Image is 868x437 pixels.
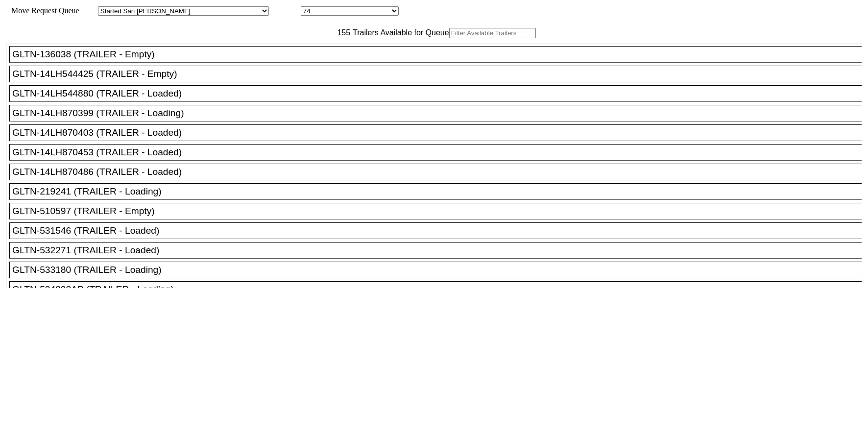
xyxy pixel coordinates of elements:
[332,28,350,37] span: 155
[81,6,96,15] span: Area
[12,127,868,138] div: GLTN-14LH870403 (TRAILER - Loaded)
[271,6,299,15] span: Location
[6,6,79,15] span: Move Request Queue
[12,186,868,197] div: GLTN-219241 (TRAILER - Loading)
[12,225,868,236] div: GLTN-531546 (TRAILER - Loaded)
[12,265,868,275] div: GLTN-533180 (TRAILER - Loading)
[12,284,868,295] div: GLTN-534838AP (TRAILER - Loading)
[12,88,868,99] div: GLTN-14LH544880 (TRAILER - Loaded)
[12,206,868,217] div: GLTN-510597 (TRAILER - Empty)
[350,28,449,37] span: Trailers Available for Queue
[449,28,536,38] input: Filter Available Trailers
[12,245,868,256] div: GLTN-532271 (TRAILER - Loaded)
[12,147,868,158] div: GLTN-14LH870453 (TRAILER - Loaded)
[12,49,868,60] div: GLTN-136038 (TRAILER - Empty)
[12,167,868,177] div: GLTN-14LH870486 (TRAILER - Loaded)
[12,108,868,119] div: GLTN-14LH870399 (TRAILER - Loading)
[12,69,868,79] div: GLTN-14LH544425 (TRAILER - Empty)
